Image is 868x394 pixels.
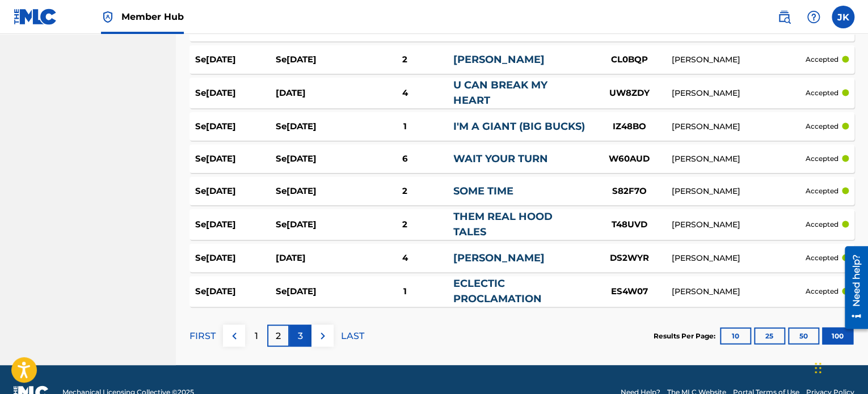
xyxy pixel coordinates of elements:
div: 2 [356,218,453,231]
p: accepted [806,154,838,164]
div: Se[DATE] [276,152,356,166]
div: Se[DATE] [276,185,356,198]
img: search [777,10,791,24]
img: Top Rightsholder [101,10,115,24]
a: WAIT YOUR TURN [453,152,548,165]
div: Help [802,6,825,28]
p: 2 [276,329,281,343]
a: ECLECTIC PROCLAMATION [453,277,542,305]
a: [PERSON_NAME] [453,252,545,264]
div: [PERSON_NAME] [672,87,806,99]
div: Se[DATE] [195,185,276,198]
div: 1 [356,285,453,298]
div: Se[DATE] [195,152,276,166]
button: 10 [720,328,751,345]
a: Public Search [773,6,795,28]
div: Se[DATE] [195,120,276,133]
a: U CAN BREAK MY HEART [453,79,547,107]
p: accepted [806,54,838,65]
div: [PERSON_NAME] [672,54,806,66]
img: left [227,329,241,343]
a: SOME TIME [453,185,513,197]
div: Se[DATE] [195,87,276,100]
div: 6 [356,152,453,166]
div: Se[DATE] [195,252,276,265]
p: LAST [341,329,364,343]
img: help [807,10,820,24]
a: THEM REAL HOOD TALES [453,210,553,238]
a: I'M A GIANT (BIG BUCKS) [453,120,585,133]
p: 1 [255,329,258,343]
div: CL0BQP [587,53,672,66]
div: 4 [356,252,453,265]
p: accepted [806,186,838,196]
div: [PERSON_NAME] [672,121,806,133]
p: Results Per Page: [654,331,718,341]
div: ES4W07 [587,285,672,298]
img: right [316,329,330,343]
div: Se[DATE] [276,285,356,298]
div: User Menu [832,6,854,28]
iframe: Resource Center [836,242,868,333]
p: accepted [806,88,838,98]
div: [PERSON_NAME] [672,153,806,165]
div: Se[DATE] [276,218,356,231]
div: 1 [356,120,453,133]
div: Se[DATE] [195,285,276,298]
span: Member Hub [121,10,184,23]
iframe: Chat Widget [811,340,868,394]
p: accepted [806,253,838,263]
div: IZ48BO [587,120,672,133]
p: accepted [806,121,838,132]
a: [PERSON_NAME] [453,53,545,66]
div: 4 [356,87,453,100]
div: T48UVD [587,218,672,231]
div: [PERSON_NAME] [672,219,806,231]
p: accepted [806,286,838,296]
div: [PERSON_NAME] [672,252,806,264]
div: [PERSON_NAME] [672,185,806,197]
p: accepted [806,219,838,230]
div: S82F7O [587,185,672,198]
div: DS2WYR [587,252,672,265]
div: UW8ZDY [587,87,672,100]
button: 25 [754,328,785,345]
div: 2 [356,53,453,66]
div: 2 [356,185,453,198]
div: [DATE] [276,252,356,265]
p: FIRST [189,329,216,343]
div: W60AUD [587,152,672,166]
div: [PERSON_NAME] [672,286,806,298]
div: Se[DATE] [195,218,276,231]
div: Se[DATE] [276,53,356,66]
div: [DATE] [276,87,356,100]
div: Drag [815,351,821,385]
img: MLC Logo [14,9,57,25]
p: 3 [298,329,303,343]
div: Se[DATE] [195,53,276,66]
button: 50 [788,328,819,345]
div: Se[DATE] [276,120,356,133]
button: 100 [822,328,853,345]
